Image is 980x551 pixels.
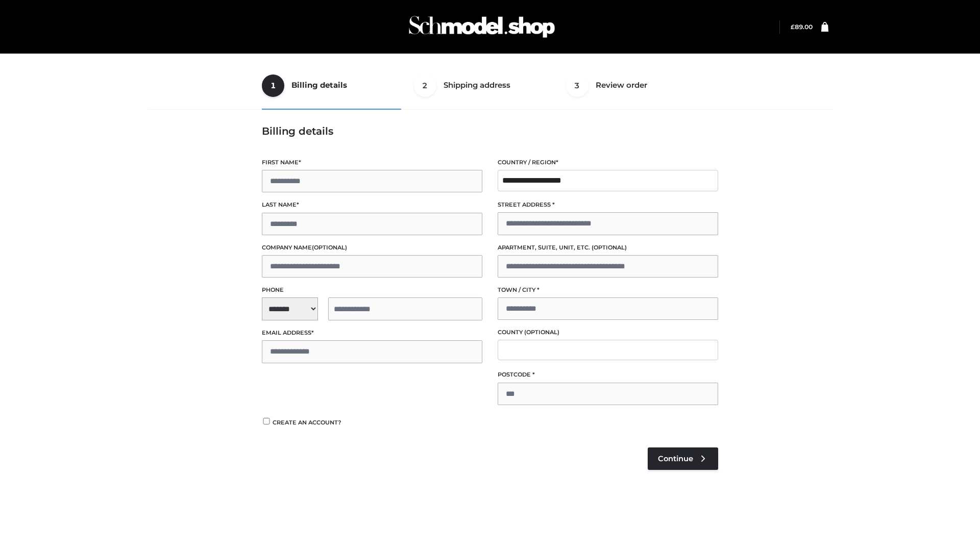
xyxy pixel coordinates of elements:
[262,328,482,338] label: Email address
[791,23,813,31] bdi: 89.00
[312,244,347,251] span: (optional)
[262,418,271,424] input: Create an account?
[498,200,718,210] label: Street address
[498,158,718,167] label: Country / Region
[791,23,813,31] a: £89.00
[262,200,482,210] label: Last name
[498,285,718,295] label: Town / City
[524,329,559,336] span: (optional)
[498,328,718,337] label: County
[592,244,627,251] span: (optional)
[262,125,718,137] h3: Billing details
[791,23,795,31] span: £
[405,7,558,47] img: Schmodel Admin 964
[273,419,341,426] span: Create an account?
[498,370,718,380] label: Postcode
[262,243,482,253] label: Company name
[658,454,693,463] span: Continue
[262,285,482,295] label: Phone
[262,158,482,167] label: First name
[648,447,718,470] a: Continue
[498,243,718,253] label: Apartment, suite, unit, etc.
